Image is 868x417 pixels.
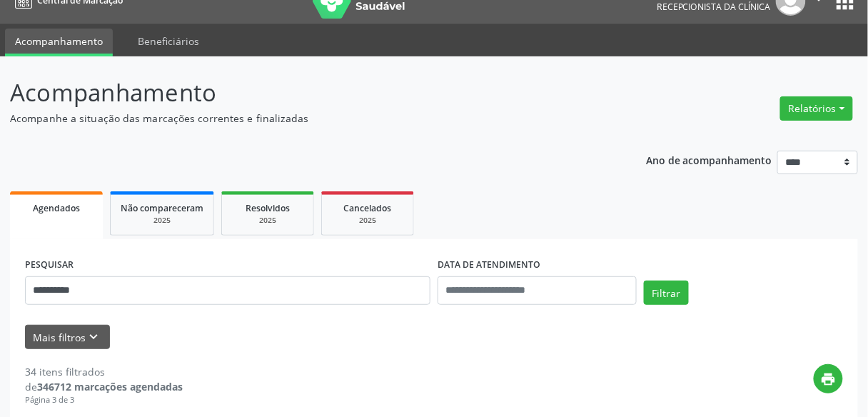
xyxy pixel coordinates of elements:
[344,202,392,214] span: Cancelados
[25,325,110,350] button: Mais filtroskeyboard_arrow_down
[232,215,303,226] div: 2025
[25,254,74,276] label: PESQUISAR
[332,215,403,226] div: 2025
[10,111,604,126] p: Acompanhe a situação das marcações correntes e finalizadas
[10,75,604,111] p: Acompanhamento
[644,281,689,305] button: Filtrar
[5,29,113,56] a: Acompanhamento
[246,202,290,214] span: Resolvidos
[438,254,540,276] label: DATA DE ATENDIMENTO
[33,202,80,214] span: Agendados
[86,329,102,345] i: keyboard_arrow_down
[128,29,209,54] a: Beneficiários
[657,1,771,13] span: Recepcionista da clínica
[814,364,843,393] button: print
[25,379,183,394] div: de
[25,364,183,379] div: 34 itens filtrados
[37,380,183,393] strong: 346712 marcações agendadas
[821,371,837,387] i: print
[121,202,203,214] span: Não compareceram
[25,394,183,406] div: Página 3 de 3
[646,151,772,169] p: Ano de acompanhamento
[121,215,203,226] div: 2025
[780,96,853,121] button: Relatórios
